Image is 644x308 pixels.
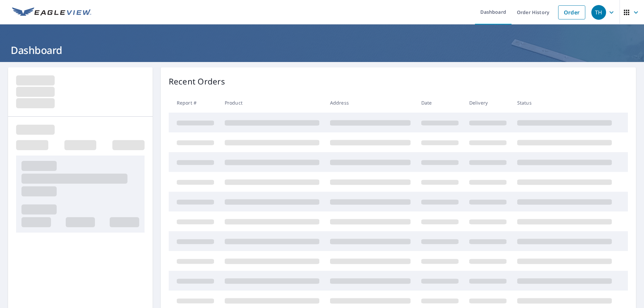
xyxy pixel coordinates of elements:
div: TH [591,5,606,20]
th: Report # [169,93,219,113]
th: Address [325,93,416,113]
th: Status [512,93,617,113]
img: EV Logo [12,7,91,17]
th: Delivery [464,93,512,113]
th: Product [219,93,325,113]
h1: Dashboard [8,43,636,57]
p: Recent Orders [169,75,225,87]
th: Date [416,93,464,113]
a: Order [558,5,585,19]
